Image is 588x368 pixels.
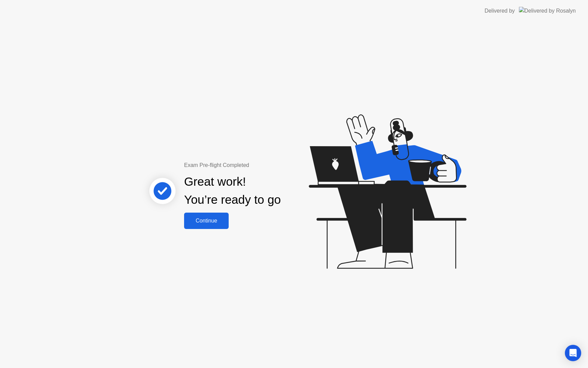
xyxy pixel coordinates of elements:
[565,345,581,361] div: Open Intercom Messenger
[186,218,227,224] div: Continue
[184,173,281,209] div: Great work! You’re ready to go
[519,7,576,15] img: Delivered by Rosalyn
[184,161,325,169] div: Exam Pre-flight Completed
[184,213,229,229] button: Continue
[485,7,515,15] div: Delivered by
